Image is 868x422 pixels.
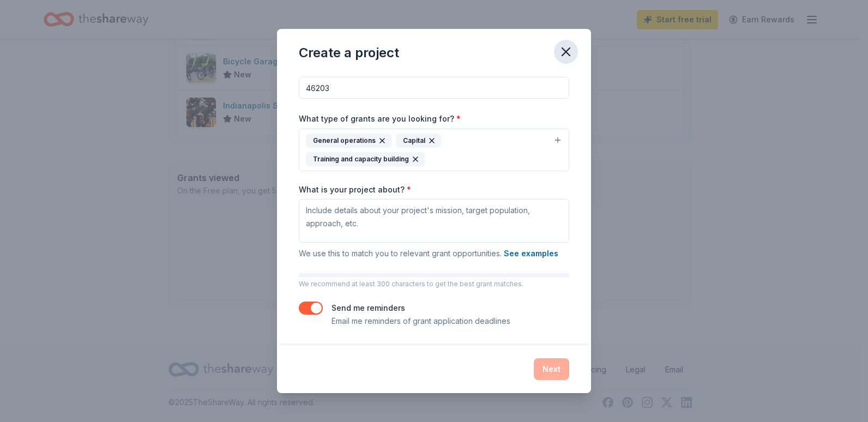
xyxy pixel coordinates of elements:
[331,315,510,328] p: Email me reminders of grant application deadlines
[331,303,405,312] label: Send me reminders
[299,184,411,195] label: What is your project about?
[504,247,558,260] button: See examples
[306,134,391,148] div: General operations
[396,134,441,148] div: Capital
[299,77,569,99] input: 12345 (U.S. only)
[299,280,569,288] p: We recommend at least 300 characters to get the best grant matches.
[299,113,461,124] label: What type of grants are you looking for?
[299,249,558,258] span: We use this to match you to relevant grant opportunities.
[299,129,569,171] button: General operationsCapitalTraining and capacity building
[299,44,399,62] div: Create a project
[306,152,425,166] div: Training and capacity building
